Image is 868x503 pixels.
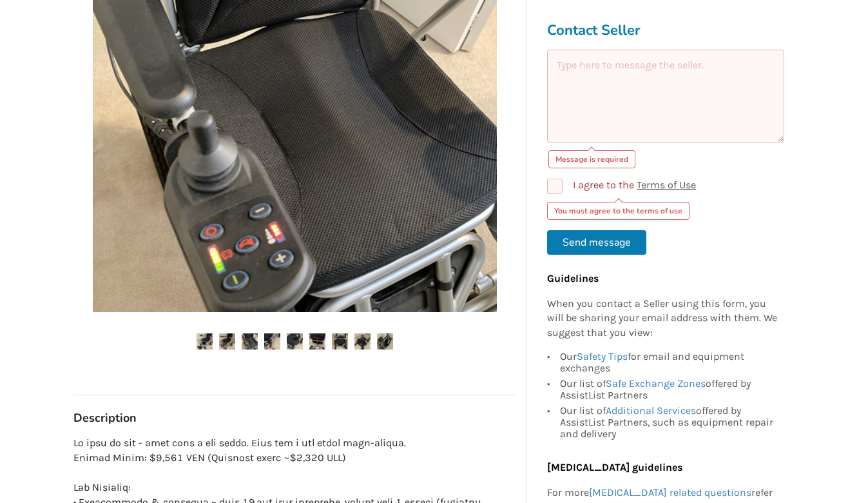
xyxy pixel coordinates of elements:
img: foldable electric wheelchair. fits into car trunk. 25km range. excellent condition!-wheelchair-mo... [197,333,213,350]
img: foldable electric wheelchair. fits into car trunk. 25km range. excellent condition!-wheelchair-mo... [287,333,303,350]
a: [MEDICAL_DATA] related questions [589,486,751,498]
p: When you contact a Seller using this form, you will be sharing your email address with them. We s... [547,297,778,341]
img: foldable electric wheelchair. fits into car trunk. 25km range. excellent condition!-wheelchair-mo... [219,333,235,350]
img: foldable electric wheelchair. fits into car trunk. 25km range. excellent condition!-wheelchair-mo... [332,333,348,350]
b: Guidelines [547,272,599,284]
div: Message is required [548,150,635,168]
img: foldable electric wheelchair. fits into car trunk. 25km range. excellent condition!-wheelchair-mo... [377,333,393,350]
a: Additional Services [606,405,696,417]
label: I agree to the [547,179,696,194]
a: Terms of Use [637,179,696,191]
img: foldable electric wheelchair. fits into car trunk. 25km range. excellent condition!-wheelchair-mo... [242,333,258,350]
img: foldable electric wheelchair. fits into car trunk. 25km range. excellent condition!-wheelchair-mo... [354,333,371,350]
img: foldable electric wheelchair. fits into car trunk. 25km range. excellent condition!-wheelchair-mo... [264,333,280,350]
div: Our list of offered by AssistList Partners, such as equipment repair and delivery [560,404,778,440]
img: foldable electric wheelchair. fits into car trunk. 25km range. excellent condition!-wheelchair-mo... [309,333,325,350]
a: Safety Tips [577,351,628,363]
b: [MEDICAL_DATA] guidelines [547,462,682,474]
a: Safe Exchange Zones [606,378,706,390]
div: You must agree to the terms of use [547,202,690,220]
div: Our list of offered by AssistList Partners [560,377,778,404]
h3: Description [73,411,516,426]
div: Our for email and equipment exchanges [560,351,778,377]
button: Send message [547,230,646,255]
h3: Contact Seller [547,21,784,39]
